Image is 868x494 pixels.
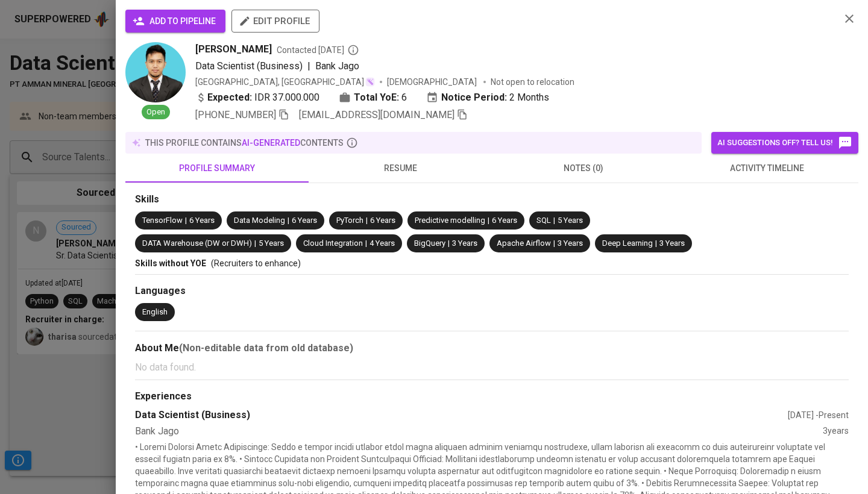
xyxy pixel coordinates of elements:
b: Notice Period: [441,90,507,105]
span: Contacted [DATE] [277,44,359,56]
span: add to pipeline [135,14,216,29]
span: profile summary [133,161,301,176]
span: resume [316,161,485,176]
span: | [448,238,450,249]
span: [DEMOGRAPHIC_DATA] [387,76,479,88]
span: 5 Years [558,216,583,225]
button: edit profile [231,10,319,33]
span: Data Modeling [234,216,285,225]
span: | [254,238,256,249]
span: BigQuery [414,239,445,248]
span: Deep Learning [602,239,653,248]
div: Languages [135,284,849,298]
span: Bank Jago [315,60,359,72]
p: Not open to relocation [491,76,574,88]
span: notes (0) [499,161,668,176]
span: | [307,59,310,73]
b: (Non-editable data from old database) [179,342,353,354]
span: 6 Years [492,216,517,225]
svg: By Batam recruiter [347,44,359,56]
span: AI-generated [242,138,300,148]
span: [EMAIL_ADDRESS][DOMAIN_NAME] [299,109,454,120]
span: Apache Airflow [497,239,551,248]
button: add to pipeline [125,10,225,33]
div: Skills [135,193,849,207]
div: IDR 37.000.000 [195,90,319,105]
span: | [655,238,657,249]
p: No data found. [135,360,849,375]
span: Data Scientist (Business) [195,60,303,72]
div: 2 Months [426,90,549,105]
span: | [553,238,555,249]
span: 3 Years [452,239,477,248]
img: f0c21edb0162b86acbcddcfe007adea0.jpg [125,42,186,102]
div: Bank Jago [135,425,823,439]
span: Open [142,107,170,118]
span: 4 Years [370,239,395,248]
span: SQL [536,216,551,225]
div: [GEOGRAPHIC_DATA], [GEOGRAPHIC_DATA] [195,76,375,88]
span: | [185,215,187,227]
span: edit profile [241,13,310,29]
b: Expected: [207,90,252,105]
button: AI suggestions off? Tell us! [711,132,858,154]
div: Experiences [135,390,849,404]
span: | [488,215,489,227]
span: (Recruiters to enhance) [211,258,301,268]
span: Skills without YOE [135,258,206,268]
span: | [365,238,367,249]
span: Cloud Integration [303,239,363,248]
span: AI suggestions off? Tell us! [717,136,852,150]
span: | [288,215,289,227]
span: | [366,215,368,227]
a: edit profile [231,16,319,25]
p: this profile contains contents [145,137,344,149]
span: 5 Years [259,239,284,248]
span: activity timeline [682,161,851,176]
span: 6 [401,90,407,105]
span: DATA Warehouse (DW or DWH) [142,239,252,248]
span: | [553,215,555,227]
b: Total YoE: [354,90,399,105]
span: Predictive modelling [415,216,485,225]
span: TensorFlow [142,216,183,225]
span: PyTorch [336,216,363,225]
div: 3 years [823,425,849,439]
span: [PHONE_NUMBER] [195,109,276,120]
span: 6 Years [189,216,215,225]
img: magic_wand.svg [365,77,375,87]
div: About Me [135,341,849,355]
span: 6 Years [292,216,317,225]
span: [PERSON_NAME] [195,42,272,57]
div: Data Scientist (Business) [135,408,788,422]
div: English [142,307,168,318]
div: [DATE] - Present [788,409,849,421]
span: 6 Years [370,216,395,225]
span: 3 Years [659,239,685,248]
span: 3 Years [558,239,583,248]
